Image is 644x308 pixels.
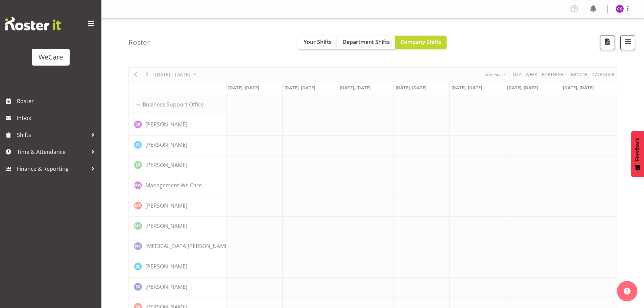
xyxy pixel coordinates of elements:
[395,36,447,49] button: Company Shifts
[298,36,337,49] button: Your Shifts
[5,17,61,30] img: Rosterit website logo
[600,35,615,50] button: Download a PDF of the roster according to the set date range.
[39,52,63,62] div: WeCare
[17,147,88,157] span: Time & Attendance
[616,5,624,13] img: chloe-kim10479.jpg
[17,164,88,174] span: Finance & Reporting
[17,113,98,123] span: Inbox
[128,39,150,46] h4: Roster
[17,130,88,140] span: Shifts
[624,288,630,294] img: help-xxl-2.png
[635,138,641,161] span: Feedback
[17,96,98,106] span: Roster
[401,38,441,46] span: Company Shifts
[631,131,644,177] button: Feedback - Show survey
[342,38,390,46] span: Department Shifts
[337,36,395,49] button: Department Shifts
[304,38,332,46] span: Your Shifts
[620,35,635,50] button: Filter Shifts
